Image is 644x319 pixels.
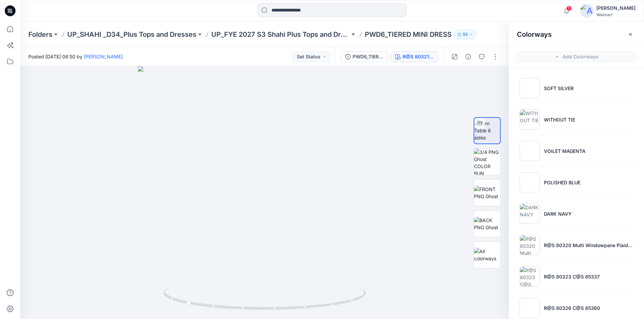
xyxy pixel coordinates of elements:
[454,30,476,39] button: 53
[520,172,540,192] img: POLISHED BLUE
[544,85,574,92] p: SOFT SILVER
[596,12,636,17] div: Walmart
[596,4,636,12] div: [PERSON_NAME]
[365,30,452,39] p: PWD6_TIERED MINI DRESS
[544,148,586,155] p: VOILET MAGENTA
[353,53,384,60] div: PWD6_TIERED MINI DRESS([DATE])
[474,217,500,231] img: BACK PNG Ghost
[520,78,540,98] img: SOFT SILVER
[520,298,540,318] img: R@S 80326 C@S 85360
[566,6,572,11] span: 1
[341,51,388,62] button: PWD6_TIERED MINI DRESS([DATE])
[544,304,600,312] p: R@S 80326 C@S 85360
[520,141,540,161] img: VOILET MAGENTA
[544,242,633,249] p: R@S 80320 Multi Windowpane Plaid_Index_cc7B (1)
[84,54,123,59] a: [PERSON_NAME]
[474,120,500,141] img: Turn Table 8 sides
[544,273,600,280] p: R@S 80323 C@S 85337
[474,248,500,262] img: All colorways
[520,109,540,130] img: WITHOUT TIE
[463,51,474,62] button: Details
[403,53,434,60] div: R@S 80321 HPW 19010 120% CC3
[463,31,468,38] p: 53
[544,179,580,186] p: POLISHED BLUE
[28,30,52,39] a: Folders
[474,149,500,175] img: 3/4 PNG Ghost COLOR RUN
[544,116,575,123] p: WITHOUT TIE
[580,4,594,18] img: avatar
[391,51,438,62] button: R@S 80321 HPW 19010 120% CC3
[517,30,552,38] h2: Colorways
[520,235,540,255] img: R@S 80320 Multi Windowpane Plaid_Index_cc7B (1)
[520,266,540,287] img: R@S 80323 C@S 85337
[474,186,500,200] img: FRONT PNG Ghost
[28,53,123,60] span: Posted [DATE] 08:50 by
[544,210,572,217] p: DARK NAVY
[67,30,196,39] a: UP_SHAHI _D34_Plus Tops and Dresses
[211,30,350,39] a: UP_FYE 2027 S3 Shahi Plus Tops and Dress
[520,204,540,224] img: DARK NAVY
